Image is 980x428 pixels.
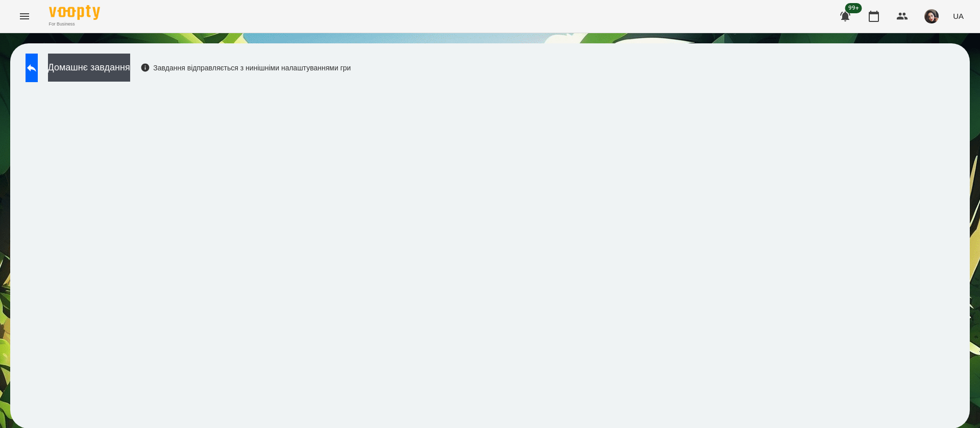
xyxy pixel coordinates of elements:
span: UA [953,11,964,21]
button: Домашнє завдання [48,54,130,82]
div: Завдання відправляється з нинішніми налаштуваннями гри [140,63,351,73]
span: 99+ [845,3,862,13]
img: Voopty Logo [49,5,100,20]
button: Menu [12,4,37,29]
span: For Business [49,21,100,28]
button: UA [949,7,968,26]
img: 415cf204168fa55e927162f296ff3726.jpg [924,9,939,23]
